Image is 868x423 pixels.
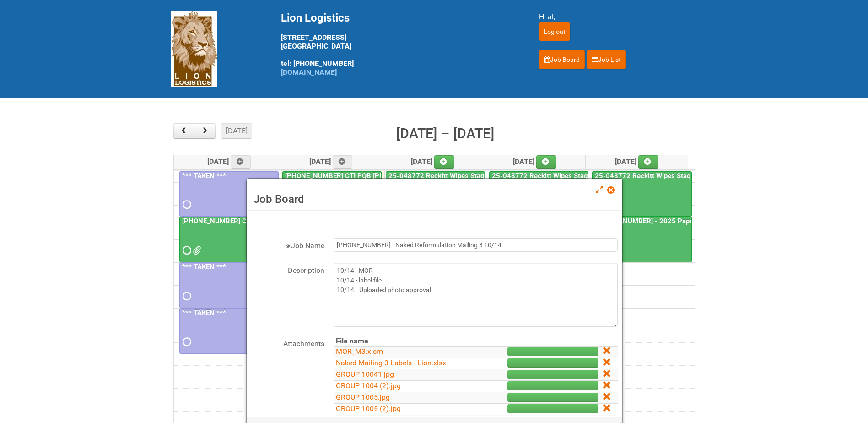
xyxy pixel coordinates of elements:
[336,381,401,390] a: GROUP 1004 (2).jpg
[536,155,556,169] a: Add an event
[251,238,324,251] label: Job Name
[309,157,353,166] span: [DATE]
[386,171,485,217] a: 25-048772 Reckitt Wipes Stage 4 - blinding/labeling day
[231,155,251,169] a: Add an event
[171,11,217,87] img: Lion Logistics
[513,157,556,166] span: [DATE]
[592,171,692,217] a: 25-048772 Reckitt Wipes Stage 4 - blinding/labeling day
[171,44,217,53] a: Lion Logistics
[183,339,189,345] span: Requested
[593,172,773,180] a: 25-048772 Reckitt Wipes Stage 4 - blinding/labeling day
[539,50,585,69] a: Job Board
[221,123,252,139] button: [DATE]
[411,157,454,166] span: [DATE]
[251,263,324,276] label: Description
[490,172,670,180] a: 25-048772 Reckitt Wipes Stage 4 - blinding/labeling day
[336,358,446,367] a: Naked Mailing 3 Labels - Lion.xlsx
[281,68,337,76] a: [DOMAIN_NAME]
[587,50,626,69] a: Job List
[334,336,470,347] th: File name
[183,247,189,254] span: Requested
[282,171,382,217] a: [PHONE_NUMBER] CTI PQB [PERSON_NAME] Real US - blinding day
[334,263,618,327] textarea: 10/14 - MOR 10/14 - label file 10/14-- Uploaded photo approval
[615,157,658,166] span: [DATE]
[281,11,516,76] div: [STREET_ADDRESS] [GEOGRAPHIC_DATA] tel: [PHONE_NUMBER]
[387,172,566,180] a: 25-048772 Reckitt Wipes Stage 4 - blinding/labeling day
[336,404,401,413] a: GROUP 1005 (2).jpg
[638,155,658,169] a: Add an event
[336,393,390,401] a: GROUP 1005.jpg
[180,217,394,225] a: [PHONE_NUMBER] CTI PQB [PERSON_NAME] Real US - blinding day
[396,123,494,144] h2: [DATE] – [DATE]
[539,11,697,22] div: Hi al,
[539,22,570,41] input: Log out
[281,11,350,24] span: Lion Logistics
[207,157,251,166] span: [DATE]
[434,155,454,169] a: Add an event
[183,201,189,208] span: Requested
[193,247,199,254] span: Front Label KRAFT batch 2 (02.26.26) - code AZ05 use 2nd.docx Front Label KRAFT batch 2 (02.26.26...
[336,370,394,379] a: GROUP 10041.jpg
[489,171,588,217] a: 25-048772 Reckitt Wipes Stage 4 - blinding/labeling day
[336,347,383,356] a: MOR_M3.xlsm
[183,293,189,299] span: Requested
[283,172,497,180] a: [PHONE_NUMBER] CTI PQB [PERSON_NAME] Real US - blinding day
[333,155,353,169] a: Add an event
[251,336,324,349] label: Attachments
[592,217,692,262] a: [PHONE_NUMBER] - 2025 Paper Towel Landscape - Packing Day
[179,217,279,262] a: [PHONE_NUMBER] CTI PQB [PERSON_NAME] Real US - blinding day
[253,192,615,206] h3: Job Board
